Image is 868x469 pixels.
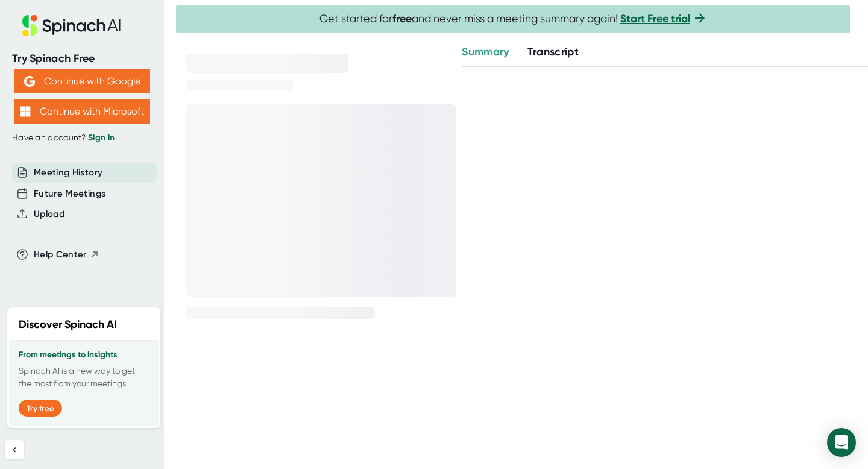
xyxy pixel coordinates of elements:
[462,44,509,60] button: Summary
[14,99,150,124] button: Continue with Microsoft
[34,248,87,262] span: Help Center
[527,45,579,58] span: Transcript
[5,440,24,459] button: Collapse sidebar
[19,350,149,360] h3: From meetings to insights
[88,133,115,143] a: Sign in
[319,12,707,26] span: Get started for and never miss a meeting summary again!
[620,12,690,25] a: Start Free trial
[24,76,35,87] img: Aehbyd4JwY73AAAAAElFTkSuQmCC
[34,187,105,201] button: Future Meetings
[19,400,62,417] button: Try free
[392,12,412,25] b: free
[34,166,102,180] button: Meeting History
[12,133,152,143] div: Have an account?
[19,365,149,390] p: Spinach AI is a new way to get the most from your meetings
[34,207,64,221] button: Upload
[34,248,99,262] button: Help Center
[19,316,117,333] h2: Discover Spinach AI
[827,428,856,457] div: Open Intercom Messenger
[527,44,579,60] button: Transcript
[462,45,509,58] span: Summary
[12,52,152,66] div: Try Spinach Free
[14,69,150,93] button: Continue with Google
